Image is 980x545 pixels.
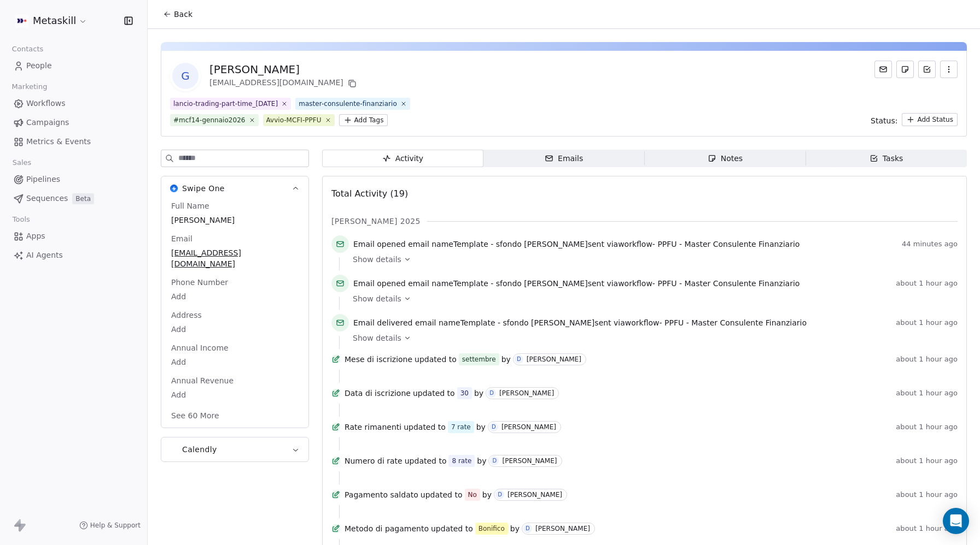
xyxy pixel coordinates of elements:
div: D [526,524,530,533]
div: master-consulente-finanziario [299,99,397,109]
div: D [493,457,497,465]
a: Show details [353,293,950,304]
div: Tasks [870,153,903,164]
span: Workflows [26,98,66,109]
span: AI Agents [26,250,63,261]
div: [PERSON_NAME] [209,62,359,77]
span: Status: [871,115,897,126]
span: updated to [405,455,447,466]
span: PPFU - Master Consulente Finanziario [657,240,800,248]
span: email name sent via workflow - [353,317,807,328]
div: settembre [462,354,496,365]
div: 7 rate [451,422,471,433]
a: Apps [9,227,138,245]
span: Sales [8,155,36,171]
div: D [489,389,494,398]
a: Show details [353,254,950,265]
span: Total Activity (19) [331,188,408,199]
span: Help & Support [90,521,141,530]
div: [PERSON_NAME] [502,457,557,465]
button: Add Status [902,113,958,126]
span: email name sent via workflow - [353,278,800,289]
span: Full Name [169,200,212,211]
span: Campaigns [26,117,69,128]
span: 44 minutes ago [902,240,958,248]
span: Swipe One [182,183,225,194]
span: by [474,388,483,399]
span: Add [171,291,299,302]
span: by [476,422,486,433]
div: [PERSON_NAME] [535,525,590,532]
span: Template - sfondo [PERSON_NAME] [453,279,588,288]
a: Show details [353,333,950,343]
span: updated to [431,523,473,534]
span: Sequences [26,193,68,204]
a: People [9,57,138,75]
span: [PERSON_NAME] [171,215,299,226]
div: Bonifico [479,523,505,534]
div: [EMAIL_ADDRESS][DOMAIN_NAME] [209,77,359,90]
span: Annual Income [169,342,231,353]
div: [PERSON_NAME] [499,389,554,397]
span: Data di iscrizione [345,388,411,399]
div: 30 [460,388,469,399]
span: Mese di iscrizione [345,354,412,365]
span: Metrics & Events [26,136,91,147]
div: Swipe OneSwipe One [161,200,308,428]
span: Email delivered [353,318,412,327]
span: about 1 hour ago [896,318,958,327]
div: Emails [545,153,583,164]
span: updated to [413,388,455,399]
span: Show details [353,254,401,265]
span: Pipelines [26,174,60,185]
a: Campaigns [9,114,138,132]
span: Apps [26,230,45,242]
span: about 1 hour ago [896,355,958,364]
a: Workflows [9,94,138,112]
span: Marketing [7,79,52,95]
span: about 1 hour ago [896,279,958,288]
span: Metaskill [33,14,76,28]
a: SequencesBeta [9,189,138,208]
div: Open Intercom Messenger [943,508,969,534]
span: Email [169,233,195,244]
a: AI Agents [9,246,138,264]
span: by [501,354,511,365]
div: [PERSON_NAME] [501,423,556,431]
span: about 1 hour ago [896,524,958,533]
div: No [468,489,477,500]
div: #mcf14-gennaio2026 [173,115,246,125]
span: Beta [72,193,94,204]
span: Back [174,9,192,20]
div: Avvio-MCFI-PPFU [266,115,322,125]
span: Calendly [182,444,217,455]
span: Rate rimanenti [345,422,401,433]
button: CalendlyCalendly [161,437,308,461]
div: D [517,355,521,364]
span: Template - sfondo [PERSON_NAME] [460,318,595,327]
span: updated to [415,354,457,365]
span: PPFU - Master Consulente Finanziario [664,318,807,327]
span: about 1 hour ago [896,490,958,499]
span: G [172,63,199,89]
button: Swipe OneSwipe One [161,176,308,200]
span: by [477,455,486,466]
img: AVATAR%20METASKILL%20-%20Colori%20Positivo.png [15,14,28,27]
span: Email opened [353,279,406,288]
span: Address [169,310,204,321]
span: by [510,523,520,534]
div: [PERSON_NAME] [507,491,562,499]
span: updated to [421,489,463,500]
span: [EMAIL_ADDRESS][DOMAIN_NAME] [171,247,299,269]
span: Add [171,389,299,400]
span: Tools [8,211,34,228]
span: about 1 hour ago [896,457,958,465]
a: Pipelines [9,170,138,188]
span: updated to [404,422,446,433]
div: lancio-trading-part-time_[DATE] [173,99,278,109]
button: Add Tags [339,114,388,126]
span: Metodo di pagamento [345,523,429,534]
span: Show details [353,293,401,304]
span: Show details [353,333,401,343]
span: Add [171,357,299,368]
